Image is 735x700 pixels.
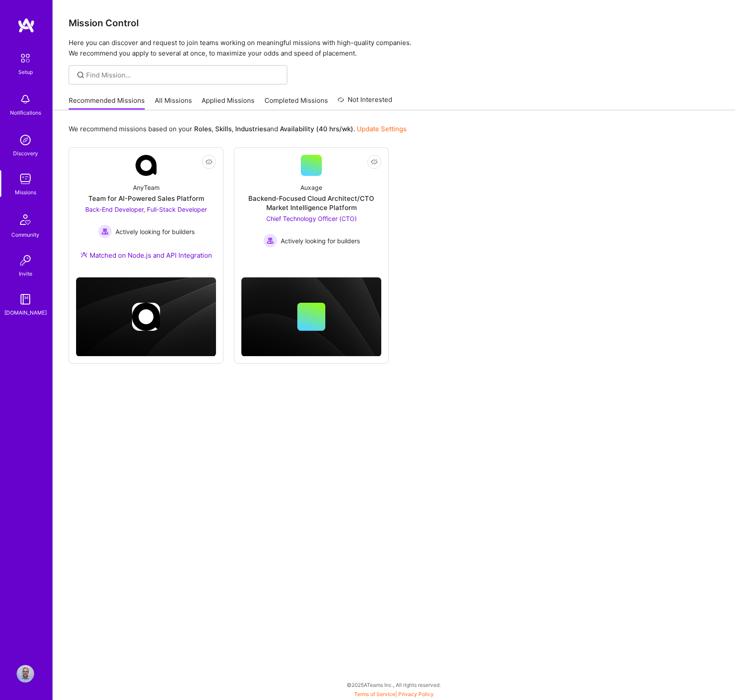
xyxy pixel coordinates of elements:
[235,125,267,133] b: Industries
[17,252,34,269] img: Invite
[265,96,328,110] a: Completed Missions
[338,94,392,110] a: Not Interested
[241,194,381,212] div: Backend-Focused Cloud Architect/CTO Market Intelligence Platform
[4,308,47,317] div: [DOMAIN_NAME]
[300,183,322,192] div: Auxage
[17,17,35,33] img: logo
[17,170,34,188] img: teamwork
[19,269,32,278] div: Invite
[76,155,216,270] a: Company LogoAnyTeamTeam for AI-Powered Sales PlatformBack-End Developer, Full-Stack Developer Act...
[86,70,281,80] input: Find Mission...
[115,227,195,236] span: Actively looking for builders
[98,224,112,238] img: Actively looking for builders
[136,155,157,176] img: Company Logo
[280,125,353,133] b: Availability (40 hrs/wk)
[13,149,38,158] div: Discovery
[10,108,41,117] div: Notifications
[69,124,407,133] p: We recommend missions based on your , , and .
[80,251,87,258] img: Ateam Purple Icon
[69,96,145,110] a: Recommended Missions
[16,49,35,67] img: setup
[281,236,360,245] span: Actively looking for builders
[357,125,407,133] a: Update Settings
[17,290,34,308] img: guide book
[215,125,232,133] b: Skills
[371,158,378,165] i: icon EyeClosed
[263,234,277,248] img: Actively looking for builders
[155,96,192,110] a: All Missions
[52,674,735,696] div: © 2025 ATeams Inc., All rights reserved.
[241,155,381,252] a: AuxageBackend-Focused Cloud Architect/CTO Market Intelligence PlatformChief Technology Officer (C...
[132,303,160,331] img: Company logo
[354,691,395,697] a: Terms of Service
[85,206,207,213] span: Back-End Developer, Full-Stack Developer
[202,96,254,110] a: Applied Missions
[241,277,381,357] img: cover
[354,691,434,697] span: |
[17,91,34,108] img: bell
[133,183,160,192] div: AnyTeam
[206,158,212,165] i: icon EyeClosed
[69,17,719,28] h3: Mission Control
[17,131,34,149] img: discovery
[88,194,204,203] div: Team for AI-Powered Sales Platform
[76,277,216,357] img: cover
[76,70,86,80] i: icon SearchGrey
[15,188,36,197] div: Missions
[398,691,434,697] a: Privacy Policy
[18,67,33,77] div: Setup
[11,230,39,239] div: Community
[80,251,212,260] div: Matched on Node.js and API Integration
[17,665,34,682] img: User Avatar
[266,215,357,222] span: Chief Technology Officer (CTO)
[69,38,719,59] p: Here you can discover and request to join teams working on meaningful missions with high-quality ...
[15,209,36,230] img: Community
[194,125,212,133] b: Roles
[14,665,36,682] a: User Avatar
